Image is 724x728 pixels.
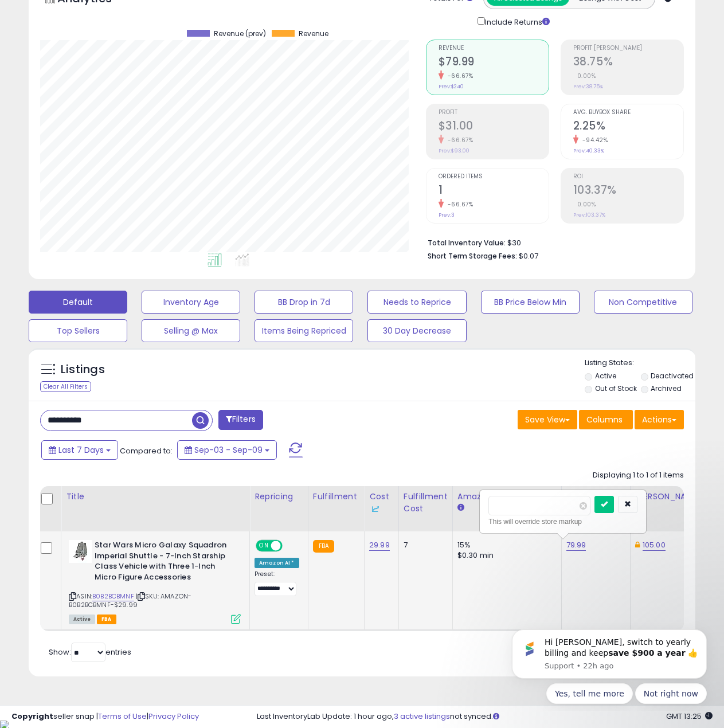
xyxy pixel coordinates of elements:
span: Revenue [299,30,328,38]
div: Last InventoryLab Update: 1 hour ago, not synced. [257,711,713,722]
span: Last 7 Days [58,444,104,456]
h2: 2.25% [573,119,683,135]
button: Last 7 Days [41,440,118,460]
div: ASIN: [69,540,241,623]
span: Sep-03 - Sep-09 [194,444,263,456]
small: Prev: 103.37% [573,212,605,218]
small: -66.67% [444,200,473,209]
span: 2025-09-17 13:25 GMT [666,711,713,722]
span: Ordered Items [439,174,549,180]
div: $0.30 min [457,550,553,561]
button: Actions [635,410,684,429]
label: Active [595,371,616,381]
button: Non Competitive [594,291,692,314]
span: All listings currently available for purchase on Amazon [69,615,95,624]
div: Include Returns [469,15,563,28]
b: Star Wars Micro Galaxy Squadron Imperial Shuttle - 7-Inch Starship Class Vehicle with Three 1-Inc... [95,540,234,585]
span: Revenue [439,45,549,52]
a: Privacy Policy [148,711,199,722]
small: -66.67% [444,136,473,144]
button: 30 Day Decrease [367,319,466,342]
span: OFF [281,541,299,551]
h2: $79.99 [439,55,549,71]
div: Repricing [255,491,303,503]
span: Profit [439,109,549,116]
div: Displaying 1 to 1 of 1 items [593,470,684,481]
small: FBA [313,540,334,553]
h2: $31.00 [439,119,549,135]
span: ON [257,541,271,551]
a: 29.99 [369,539,390,551]
span: FBA [97,615,116,624]
small: Prev: 40.33% [573,147,604,154]
div: Cost [369,491,394,515]
img: 41dnn3saOoL._SL40_.jpg [69,540,92,563]
div: Fulfillment [313,491,359,503]
button: Inventory Age [142,291,240,314]
div: 15% [457,540,553,550]
button: Save View [518,410,577,429]
strong: Copyright [11,711,53,722]
span: ROI [573,174,683,180]
iframe: Intercom notifications message [495,619,724,711]
small: 0.00% [573,200,596,209]
button: Sep-03 - Sep-09 [177,440,277,460]
span: $0.07 [519,251,538,261]
div: Clear All Filters [40,381,91,392]
h2: 1 [439,183,549,199]
h2: 38.75% [573,55,683,71]
div: [PERSON_NAME] [635,491,703,503]
span: Compared to: [120,445,173,456]
button: BB Drop in 7d [255,291,353,314]
span: Columns [586,414,623,425]
button: Needs to Reprice [367,291,466,314]
small: -94.42% [578,136,608,144]
a: B0B2BCBMNF [92,592,134,601]
a: 105.00 [643,539,666,551]
img: InventoryLab Logo [369,503,381,515]
button: Filters [218,410,263,430]
button: Selling @ Max [142,319,240,342]
small: 0.00% [573,72,596,80]
label: Archived [651,383,682,393]
small: Prev: 3 [439,212,455,218]
button: BB Price Below Min [481,291,580,314]
div: 7 [404,540,444,550]
span: Show: entries [49,647,131,657]
span: Revenue (prev) [214,30,266,38]
p: Listing States: [585,358,695,369]
a: 79.99 [566,539,586,551]
div: Fulfillment Cost [404,491,448,515]
button: Items Being Repriced [255,319,353,342]
div: This will override store markup [488,516,637,527]
div: Amazon AI * [255,558,299,568]
div: Preset: [255,570,299,596]
div: Some or all of the values in this column are provided from Inventory Lab. [369,503,394,515]
li: $30 [428,235,675,249]
small: Prev: $240 [439,83,464,90]
button: Default [29,291,127,314]
h2: 103.37% [573,183,683,199]
small: -66.67% [444,72,473,80]
label: Deactivated [651,371,694,381]
button: Top Sellers [29,319,127,342]
div: Amazon Fees [457,491,557,503]
b: Total Inventory Value: [428,238,506,248]
button: Columns [579,410,633,429]
small: Amazon Fees. [457,503,464,513]
a: Terms of Use [98,711,147,722]
span: Avg. Buybox Share [573,109,683,116]
b: Short Term Storage Fees: [428,251,517,261]
small: Prev: $93.00 [439,147,469,154]
div: seller snap | | [11,711,199,722]
span: | SKU: AMAZON-B0B2BCBMNF-$29.99 [69,592,191,609]
h5: Listings [61,362,105,378]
